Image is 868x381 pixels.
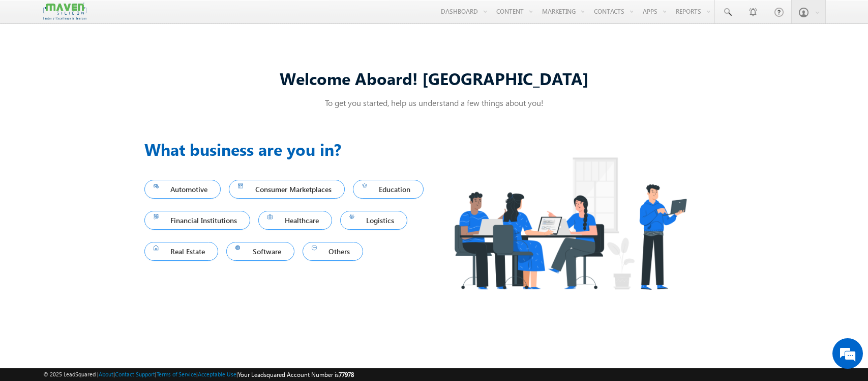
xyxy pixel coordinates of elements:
[43,370,354,379] span: © 2025 LeadSquared | | | | |
[238,371,354,378] span: Your Leadsquared Account Number is
[362,182,415,196] span: Education
[144,137,434,161] h3: What business are you in?
[99,371,113,377] a: About
[312,244,354,258] span: Others
[267,213,323,227] span: Healthcare
[154,213,242,227] span: Financial Institutions
[115,371,155,377] a: Contact Support
[154,244,209,258] span: Real Estate
[349,213,399,227] span: Logistics
[144,67,724,89] div: Welcome Aboard! [GEOGRAPHIC_DATA]
[43,3,86,20] img: Custom Logo
[154,182,212,196] span: Automotive
[235,244,285,258] span: Software
[238,182,336,196] span: Consumer Marketplaces
[339,371,354,378] span: 77978
[157,371,196,377] a: Terms of Service
[198,371,236,377] a: Acceptable Use
[144,97,724,108] p: To get you started, help us understand a few things about you!
[434,137,706,310] img: Industry.png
